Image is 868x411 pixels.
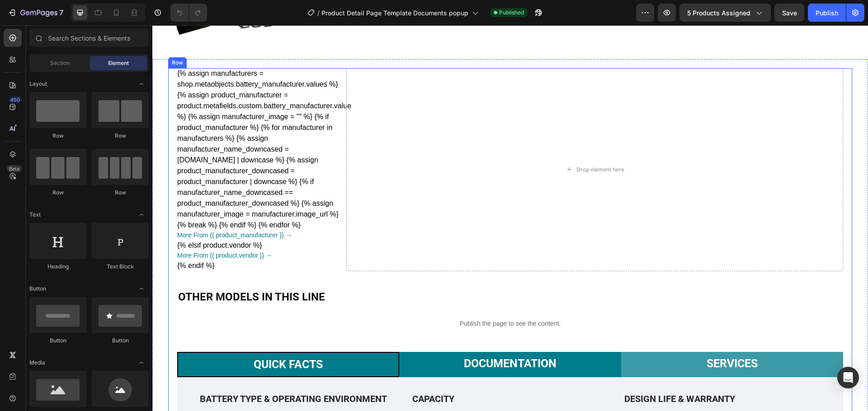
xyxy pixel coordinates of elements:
[29,263,86,271] div: Heading
[687,8,750,18] span: 5 products assigned
[101,332,170,346] p: Quick Facts
[29,359,45,367] span: Media
[134,282,149,296] span: Toggle open
[152,25,868,411] iframe: Design area
[29,337,86,345] div: Button
[311,332,404,345] p: Documentation
[837,367,859,388] div: Open Intercom Messenger
[29,285,46,293] span: Button
[92,337,149,345] div: Button
[774,4,804,22] button: Save
[108,59,129,67] span: Element
[92,263,149,271] div: Text Block
[29,211,41,219] span: Text
[92,189,149,197] div: Row
[92,132,149,140] div: Row
[499,9,524,17] span: Published
[26,265,173,278] strong: Other models in this line
[18,33,33,42] div: Row
[7,165,22,172] div: Beta
[134,77,149,91] span: Toggle open
[9,96,22,103] div: 450
[170,4,207,22] div: Undo/Redo
[259,366,457,381] h2: CAPACITY
[134,356,149,370] span: Toggle open
[816,8,838,18] div: Publish
[679,4,771,22] button: 5 products assigned
[554,332,605,345] p: Services
[782,9,797,17] span: Save
[25,294,691,303] p: Publish the page to see the content.
[47,366,245,381] h2: Battery type & OPERATING ENVIRONMENT
[471,366,669,381] h2: design life & warranty
[29,80,47,88] span: Layout
[808,4,846,22] button: Publish
[134,208,149,222] span: Toggle open
[59,7,63,18] p: 7
[317,8,320,18] span: /
[321,8,468,18] span: Product Detail Page Template Documents popup
[29,132,86,140] div: Row
[29,189,86,197] div: Row
[424,141,472,148] div: Drop element here
[4,4,67,22] button: 7
[50,59,70,67] span: Section
[29,29,149,47] input: Search Sections & Elements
